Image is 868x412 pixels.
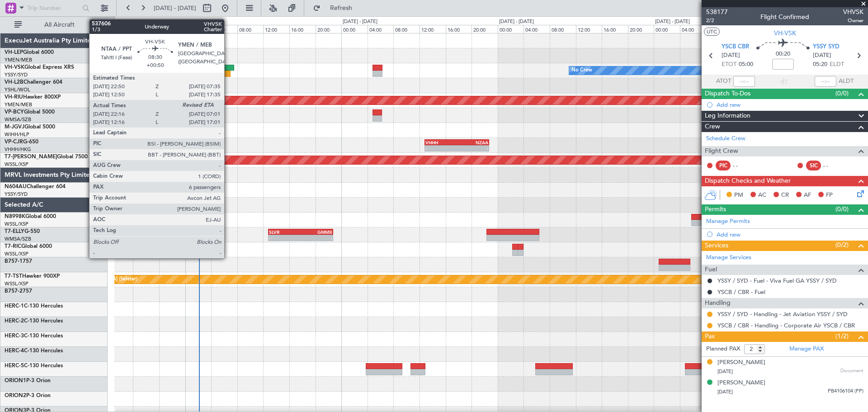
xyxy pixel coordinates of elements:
span: 2/2 [706,17,728,24]
label: Planned PAX [706,345,740,354]
div: 16:00 [602,25,628,33]
a: HERC-3C-130 Hercules [5,333,63,339]
div: 04:00 [211,25,237,33]
span: CR [781,191,789,200]
a: YSSY / SYD - Handling - Jet Aviation YSSY / SYD [717,310,848,318]
span: N8998K [5,214,25,219]
span: (1/2) [835,331,849,341]
input: Trip Number [28,1,80,15]
span: [DATE] [722,51,740,60]
span: HERC-3 [5,333,24,339]
span: B757-2 [5,289,23,294]
a: YSSY/SYD [5,191,28,198]
span: HERC-5 [5,363,24,369]
div: Add new [717,101,863,109]
span: T7-TST [5,274,22,279]
div: 08:00 [393,25,420,33]
a: VH-LEPGlobal 6000 [5,50,54,55]
span: ETOT [722,60,736,69]
a: YSSY/SYD [5,71,28,78]
span: [DATE] [813,51,831,60]
span: ORION2 [5,393,26,398]
div: Add new [717,231,863,238]
span: ALDT [839,77,854,86]
span: Dispatch To-Dos [705,89,750,99]
span: Document [840,367,863,375]
span: Dispatch Checks and Weather [705,176,791,186]
a: YSCB / CBR - Fuel [717,288,765,296]
div: [DATE] - [DATE] [499,18,534,26]
span: Crew [705,122,720,132]
span: [DATE] [717,388,733,395]
a: VH-VSKGlobal Express XRS [5,65,74,70]
a: VHHH/HKG [5,146,31,153]
div: - [425,146,457,151]
span: 05:20 [813,60,827,69]
span: AF [804,191,811,200]
span: Pax [705,331,715,342]
div: 20:00 [316,25,342,33]
a: T7-[PERSON_NAME]Global 7500 [5,154,88,160]
a: YMEN/MEB [5,57,32,63]
div: 08:00 [237,25,264,33]
a: VP-BCYGlobal 5000 [5,109,55,115]
div: SIC [806,161,821,170]
a: Manage PAX [789,345,824,354]
span: (0/2) [835,240,849,250]
button: UTC [704,28,720,36]
a: WIHH/HLP [5,131,29,138]
a: ORION1P-3 Orion [5,378,51,384]
a: N8998KGlobal 6000 [5,214,56,219]
button: Refresh [309,1,363,15]
div: 00:00 [185,25,212,33]
div: 16:00 [446,25,472,33]
span: ORION1 [5,378,26,384]
span: (0/0) [835,204,849,214]
span: All Aircraft [24,22,95,28]
span: (0/0) [835,89,849,98]
span: T7-ELLY [5,229,24,234]
a: YSCB / CBR - Handling - Corporate Air YSCB / CBR [717,322,855,329]
div: SLVR [269,229,301,235]
div: [PERSON_NAME] [717,379,765,388]
div: 08:00 [550,25,576,33]
span: VP-CJR [5,139,23,145]
a: YMEN/MEB [5,101,32,108]
a: WSSL/XSP [5,251,28,257]
span: M-JGVJ [5,124,24,130]
span: HERC-1 [5,303,24,309]
div: Flight Confirmed [760,12,809,22]
div: 12:00 [576,25,602,33]
div: [DATE] - [DATE] [187,18,222,26]
a: B757-1757 [5,259,32,264]
span: PB4106104 (PP) [828,388,863,395]
div: No Crew [571,64,592,77]
span: Fuel [705,265,717,275]
a: T7-TSTHawker 900XP [5,274,60,279]
a: WSSL/XSP [5,161,28,168]
a: WSSL/XSP [5,280,28,287]
a: VP-CJRG-650 [5,139,38,145]
div: - [269,235,301,241]
span: [DATE] [717,368,733,375]
span: FP [826,191,833,200]
span: Handling [705,298,731,308]
span: VH-RIU [5,95,23,100]
div: 12:00 [420,25,446,33]
a: VH-L2BChallenger 604 [5,80,62,85]
div: - - [823,161,844,170]
div: 04:00 [368,25,394,33]
a: HERC-2C-130 Hercules [5,318,63,324]
span: Owner [843,17,863,24]
div: NZAA [457,140,489,145]
div: 04:00 [524,25,550,33]
a: T7-ELLYG-550 [5,229,40,234]
span: PM [734,191,743,200]
span: AC [758,191,766,200]
span: T7-RIC [5,244,21,249]
a: HERC-4C-130 Hercules [5,348,63,354]
a: N604AUChallenger 604 [5,184,66,189]
span: B757-1 [5,259,23,264]
a: HERC-5C-130 Hercules [5,363,63,369]
a: Schedule Crew [706,134,745,143]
